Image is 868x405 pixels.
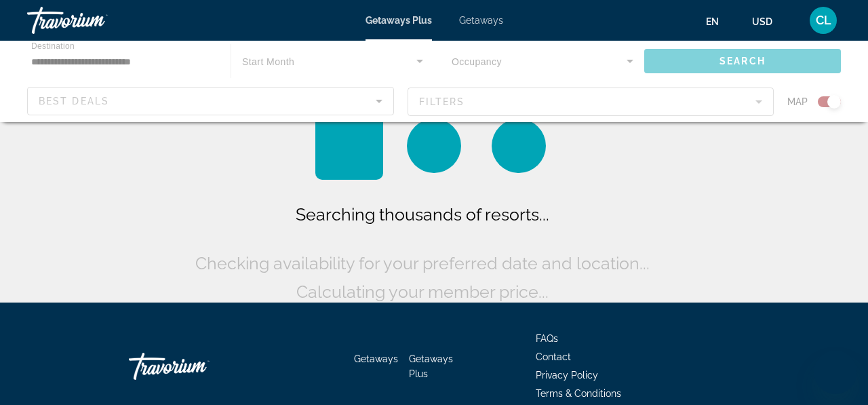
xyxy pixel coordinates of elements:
a: FAQs [536,333,558,344]
a: Travorium [27,3,163,38]
span: en [706,16,719,27]
span: CL [816,14,831,27]
span: Calculating your member price... [296,282,549,302]
a: Getaways Plus [409,353,453,379]
a: Getaways Plus [366,15,432,26]
span: Checking availability for your preferred date and location... [195,253,650,273]
a: Getaways [354,353,398,364]
a: Getaways [459,15,503,26]
button: Change language [706,12,732,31]
iframe: Bouton de lancement de la fenêtre de messagerie [814,351,857,394]
button: Change currency [752,12,785,31]
a: Privacy Policy [536,370,598,381]
a: Travorium [129,346,264,387]
a: Terms & Conditions [536,388,621,399]
span: USD [752,16,772,27]
a: Contact [536,351,571,362]
span: Searching thousands of resorts... [296,204,549,225]
button: User Menu [806,6,841,35]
